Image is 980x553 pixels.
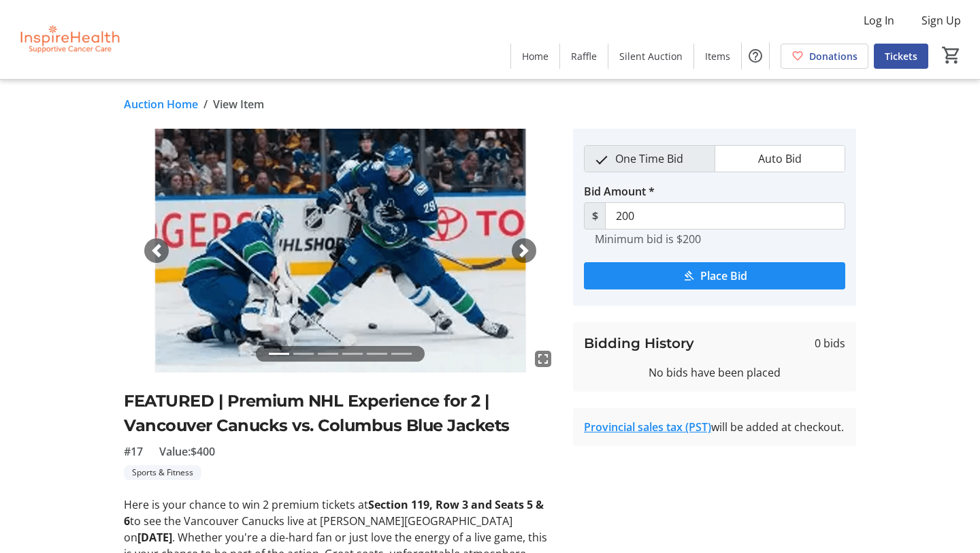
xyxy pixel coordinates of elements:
[584,420,711,434] a: Provincial sales tax (PST)
[700,268,747,284] span: Place Bid
[584,364,845,381] div: No bids have been placed
[911,10,972,31] button: Sign Up
[885,49,917,63] span: Tickets
[124,96,198,112] a: Auction Home
[815,335,845,351] span: 0 bids
[874,44,928,69] a: Tickets
[921,12,961,29] span: Sign Up
[522,49,549,63] span: Home
[864,12,894,29] span: Log In
[781,44,868,69] a: Donations
[124,497,544,528] strong: Section 119, Row 3 and Seats 5 & 6
[619,49,683,63] span: Silent Auction
[203,96,208,112] span: /
[742,42,769,69] button: Help
[809,49,857,63] span: Donations
[939,43,964,67] button: Cart
[124,389,557,438] h2: FEATURED | Premium NHL Experience for 2 | Vancouver Canucks vs. Columbus Blue Jackets
[535,351,551,367] mat-icon: fullscreen
[584,262,845,289] button: Place Bid
[584,183,655,200] label: Bid Amount *
[853,10,905,31] button: Log In
[137,530,172,545] strong: [DATE]
[159,443,215,460] span: Value: $400
[595,232,701,246] tr-hint: Minimum bid is $200
[607,146,691,172] span: One Time Bid
[608,44,693,69] a: Silent Auction
[750,146,810,172] span: Auto Bid
[584,202,606,230] span: $
[560,44,608,69] a: Raffle
[584,333,694,353] h3: Bidding History
[8,5,129,74] img: InspireHealth Supportive Cancer Care's Logo
[584,419,845,435] div: will be added at checkout.
[124,443,143,460] span: #17
[124,129,557,373] img: Image
[694,44,741,69] a: Items
[124,465,201,480] tr-label-badge: Sports & Fitness
[213,96,264,112] span: View Item
[705,49,730,63] span: Items
[571,49,597,63] span: Raffle
[511,44,559,69] a: Home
